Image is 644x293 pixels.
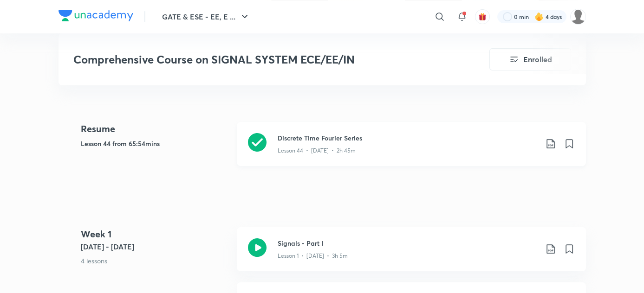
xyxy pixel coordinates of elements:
a: Signals - Part ILesson 1 • [DATE] • 3h 5m [237,227,586,282]
img: Company Logo [59,10,133,21]
h3: Discrete Time Fourier Series [278,133,538,143]
img: streak [534,12,544,21]
h4: Resume [81,122,229,136]
button: GATE & ESE - EE, E ... [156,7,256,26]
h5: Lesson 44 from 65:54mins [81,139,229,148]
a: Company Logo [59,10,133,24]
a: Discrete Time Fourier SeriesLesson 44 • [DATE] • 2h 45m [237,122,586,177]
h3: Signals - Part I [278,238,538,248]
p: 4 lessons [81,256,229,266]
h4: Week 1 [81,227,229,241]
h3: Comprehensive Course on SIGNAL SYSTEM ECE/EE/IN [73,53,437,66]
button: Enrolled [489,48,571,70]
img: Palak Tiwari [570,9,586,25]
h5: [DATE] - [DATE] [81,241,229,252]
p: Lesson 44 • [DATE] • 2h 45m [278,146,356,155]
p: Lesson 1 • [DATE] • 3h 5m [278,252,348,260]
img: avatar [478,13,487,21]
button: avatar [475,9,490,24]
